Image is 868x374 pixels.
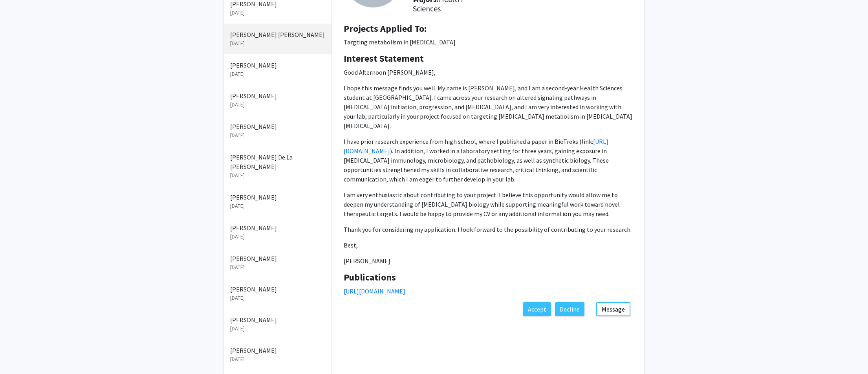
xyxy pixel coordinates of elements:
p: Best, [344,240,632,250]
p: [PERSON_NAME] [230,254,325,263]
p: [PERSON_NAME] [230,192,325,202]
p: Targting metabolism in [MEDICAL_DATA] [344,37,632,47]
button: Accept [523,302,551,316]
p: [DATE] [230,70,325,78]
p: [DATE] [230,263,325,271]
p: [PERSON_NAME] De La [PERSON_NAME] [230,152,325,171]
a: [URL][DOMAIN_NAME] [344,287,405,295]
p: [DATE] [230,101,325,109]
p: [DATE] [230,355,325,363]
p: I hope this message finds you well. My name is [PERSON_NAME], and I am a second-year Health Scien... [344,83,632,130]
p: [DATE] [230,171,325,180]
button: Message [596,302,630,316]
p: [DATE] [230,294,325,302]
p: [DATE] [230,9,325,17]
p: I have prior research experience from high school, where I published a paper in BioTreks (link: )... [344,137,632,184]
p: [DATE] [230,39,325,48]
p: [PERSON_NAME] [230,223,325,233]
b: Projects Applied To: [344,22,427,35]
p: I am very enthusiastic about contributing to your project. I believe this opportunity would allow... [344,190,632,218]
b: Interest Statement [344,52,424,64]
p: [PERSON_NAME] [230,346,325,355]
iframe: Chat [6,339,33,368]
p: [PERSON_NAME] [230,60,325,70]
p: [DATE] [230,324,325,333]
p: [PERSON_NAME] [230,91,325,101]
p: [PERSON_NAME] [230,284,325,294]
b: Publications [344,271,396,283]
p: [PERSON_NAME] [230,315,325,324]
p: [PERSON_NAME] [PERSON_NAME] [230,30,325,39]
p: [DATE] [230,233,325,241]
p: [PERSON_NAME] [230,122,325,131]
p: [DATE] [230,131,325,139]
p: [DATE] [230,202,325,210]
p: Good Afternoon [PERSON_NAME], [344,68,632,77]
button: Decline [555,302,584,316]
p: [PERSON_NAME] [344,256,632,266]
p: Thank you for considering my application. I look forward to the possibility of contributing to yo... [344,225,632,234]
